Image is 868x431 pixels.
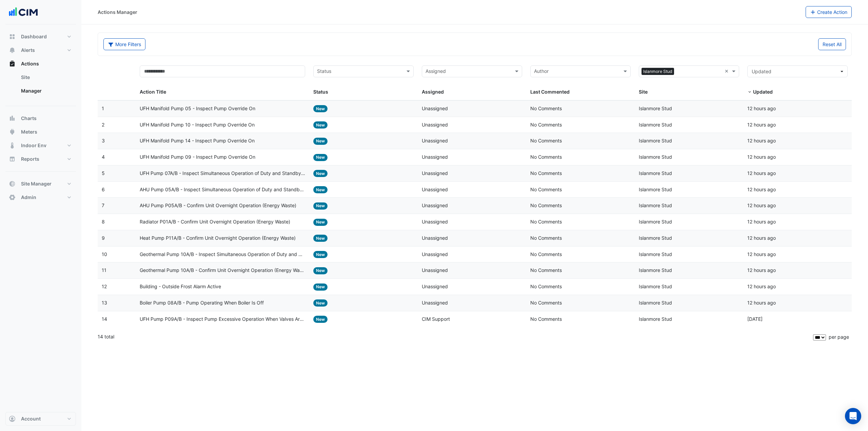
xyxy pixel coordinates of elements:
[313,138,328,145] span: New
[16,84,76,98] a: Manager
[422,235,448,241] span: Unassigned
[422,170,448,176] span: Unassigned
[752,68,771,74] span: Updated
[639,154,672,160] span: Islanmore Stud
[140,137,255,145] span: UFH Manifold Pump 14 - Inspect Pump Override On
[642,68,674,75] span: Islanmore Stud
[21,115,37,122] span: Charts
[747,65,848,77] button: Updated
[747,300,776,306] span: 2025-09-24T20:16:31.021
[747,138,776,143] span: 2025-09-24T20:52:52.052
[313,219,328,226] span: New
[21,129,37,135] span: Meters
[102,105,104,111] span: 1
[102,251,107,257] span: 10
[140,267,305,274] span: Geothermal Pump 10A/B - Confirm Unit Overnight Operation (Energy Waste)
[530,170,562,176] span: No Comments
[639,187,672,192] span: Islanmore Stud
[422,89,444,95] span: Assigned
[747,154,776,160] span: 2025-09-24T20:52:43.157
[102,170,105,176] span: 5
[753,89,773,95] span: Updated
[747,251,776,257] span: 2025-09-24T20:29:05.329
[313,251,328,258] span: New
[102,138,105,143] span: 3
[140,105,255,113] span: UFH Manifold Pump 05 - Inspect Pump Override On
[829,334,849,340] span: per page
[313,267,328,274] span: New
[422,105,448,111] span: Unassigned
[422,283,448,289] span: Unassigned
[313,154,328,161] span: New
[639,219,672,224] span: Islanmore Stud
[140,170,305,177] span: UFH Pump 07A/B - Inspect Simultaneous Operation of Duty and Standby Pumps
[530,219,562,224] span: No Comments
[313,121,328,129] span: New
[530,235,562,241] span: No Comments
[530,251,562,257] span: No Comments
[639,316,672,322] span: Islanmore Stud
[140,299,264,307] span: Boiler Pump 08A/B - Pump Operating When Boiler Is Off
[747,170,776,176] span: 2025-09-24T20:47:30.188
[639,202,672,208] span: Islanmore Stud
[747,219,776,224] span: 2025-09-24T20:34:23.318
[98,328,812,345] div: 14 total
[8,5,39,19] img: Company Logo
[313,283,328,291] span: New
[5,30,76,43] button: Dashboard
[422,138,448,143] span: Unassigned
[639,235,672,241] span: Islanmore Stud
[313,105,328,112] span: New
[5,412,76,426] button: Account
[747,235,776,241] span: 2025-09-24T20:33:03.841
[313,316,328,323] span: New
[102,283,107,289] span: 12
[9,115,16,122] app-icon: Charts
[747,105,776,111] span: 2025-09-24T20:53:06.302
[102,219,105,224] span: 8
[639,138,672,143] span: Islanmore Stud
[9,129,16,135] app-icon: Meters
[818,38,846,50] button: Reset All
[313,186,328,193] span: New
[9,180,16,187] app-icon: Site Manager
[16,71,76,84] a: Site
[639,251,672,257] span: Islanmore Stud
[747,202,776,208] span: 2025-09-24T20:36:44.338
[21,33,47,40] span: Dashboard
[9,194,16,201] app-icon: Admin
[639,300,672,306] span: Islanmore Stud
[639,105,672,111] span: Islanmore Stud
[313,202,328,210] span: New
[530,138,562,143] span: No Comments
[102,300,107,306] span: 13
[5,125,76,139] button: Meters
[21,142,46,149] span: Indoor Env
[639,267,672,273] span: Islanmore Stud
[530,300,562,306] span: No Comments
[530,316,562,322] span: No Comments
[5,71,76,100] div: Actions
[530,89,570,95] span: Last Commented
[102,187,105,192] span: 6
[530,283,562,289] span: No Comments
[806,6,852,18] button: Create Action
[102,267,106,273] span: 11
[21,415,41,422] span: Account
[747,122,776,128] span: 2025-09-24T20:52:58.546
[422,122,448,128] span: Unassigned
[5,57,76,71] button: Actions
[639,89,648,95] span: Site
[747,316,763,322] span: 2025-09-22T09:24:09.169
[103,38,145,50] button: More Filters
[5,112,76,125] button: Charts
[422,219,448,224] span: Unassigned
[422,154,448,160] span: Unassigned
[21,180,52,187] span: Site Manager
[845,408,861,424] div: Open Intercom Messenger
[5,152,76,166] button: Reports
[313,299,328,307] span: New
[747,283,776,289] span: 2025-09-24T20:23:11.594
[140,218,290,226] span: Radiator P01A/B - Confirm Unit Overnight Operation (Energy Waste)
[422,300,448,306] span: Unassigned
